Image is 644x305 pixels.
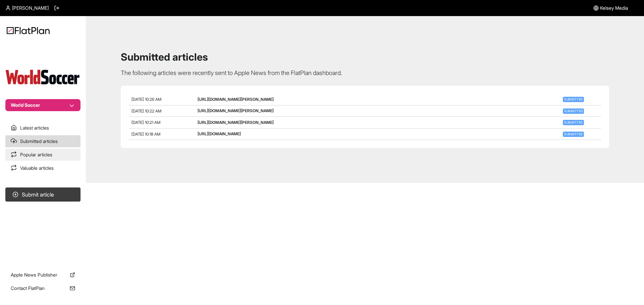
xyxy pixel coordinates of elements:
img: Logo [7,27,50,34]
a: Latest articles [5,122,80,134]
span: Submitted [563,132,584,137]
span: Submitted [563,120,584,125]
a: Submitted [561,96,585,101]
span: [DATE] 10:18 AM [131,132,160,137]
span: Submitted [563,97,584,102]
h1: Submitted articles [121,51,609,63]
a: Submitted [561,131,585,136]
a: Valuable articles [5,162,80,174]
a: Submitted articles [5,135,80,147]
a: [URL][DOMAIN_NAME][PERSON_NAME] [198,120,274,125]
a: Submitted [561,120,585,125]
a: Popular articles [5,149,80,161]
span: Submitted [563,108,584,114]
a: [URL][DOMAIN_NAME] [198,131,241,136]
span: [DATE] 10:26 AM [131,97,161,102]
span: Kelsey Media [600,5,628,11]
a: Submitted [561,108,585,113]
button: World Soccer [5,99,80,111]
a: [URL][DOMAIN_NAME][PERSON_NAME] [198,97,274,102]
img: Publication Logo [5,69,80,86]
a: Apple News Publisher [5,269,80,281]
button: Submit article [5,187,80,202]
span: [PERSON_NAME] [12,5,49,11]
span: [DATE] 10:22 AM [131,108,161,113]
a: Contact FlatPlan [5,282,80,294]
span: [DATE] 10:21 AM [131,120,160,125]
a: [URL][DOMAIN_NAME][PERSON_NAME] [198,108,274,113]
a: [PERSON_NAME] [5,5,49,11]
p: The following articles were recently sent to Apple News from the FlatPlan dashboard. [121,68,609,78]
